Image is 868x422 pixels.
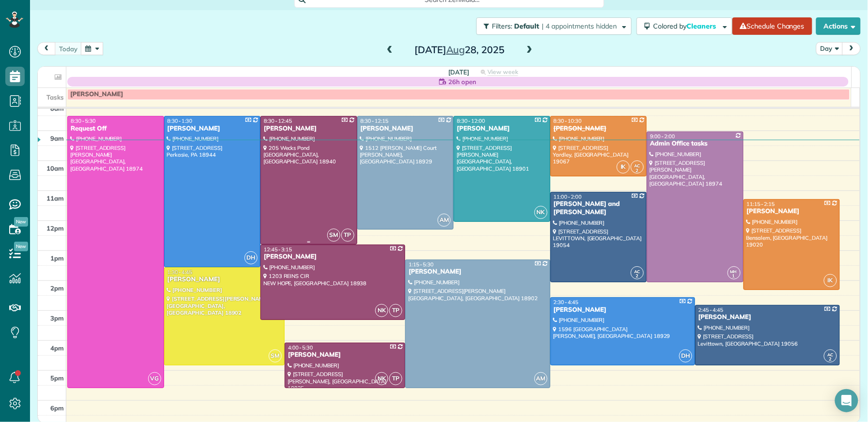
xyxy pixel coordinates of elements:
span: IK [617,160,630,174]
button: prev [37,42,56,55]
button: next [842,42,861,55]
span: View week [487,68,518,76]
span: 12:45 - 3:15 [264,246,292,253]
span: 9am [50,134,64,142]
span: Cleaners [687,22,718,30]
span: NK [534,206,548,219]
span: [PERSON_NAME] [70,90,123,98]
span: 8:30 - 12:00 [457,117,485,124]
div: [PERSON_NAME] [553,306,692,314]
span: AC [635,163,640,168]
span: VG [148,372,161,385]
span: NK [375,372,388,385]
span: 5pm [50,374,64,382]
span: 6pm [50,404,64,412]
span: TP [389,372,402,385]
span: 4pm [50,344,64,352]
div: Admin Office tasks [650,140,741,148]
span: DH [679,349,692,363]
div: [PERSON_NAME] [698,313,837,321]
div: [PERSON_NAME] [457,125,548,133]
span: Default [515,22,540,30]
span: 11:00 - 2:00 [554,193,582,200]
span: 2:30 - 4:45 [554,299,579,306]
div: [PERSON_NAME] [746,207,838,216]
span: | 4 appointments hidden [542,22,617,30]
span: 8:30 - 5:30 [71,117,96,124]
span: TP [389,304,402,317]
span: AC [635,269,640,274]
button: Colored byCleaners [637,17,732,35]
button: today [55,42,82,55]
span: 3pm [50,314,64,322]
span: Filters: [492,22,513,30]
span: 8:30 - 12:15 [361,117,389,124]
div: [PERSON_NAME] and [PERSON_NAME] [553,200,644,217]
span: 1:30 - 4:45 [168,269,193,276]
div: [PERSON_NAME] [553,125,644,133]
small: 2 [631,272,643,281]
div: [PERSON_NAME] [167,125,258,133]
span: 11am [46,194,64,202]
span: SM [327,229,340,242]
span: TP [341,229,354,242]
a: Schedule Changes [732,17,812,35]
div: [PERSON_NAME] [263,253,402,261]
small: 2 [824,355,837,364]
span: 8:30 - 10:30 [554,117,582,124]
div: [PERSON_NAME] [408,268,547,276]
button: Filters: Default | 4 appointments hidden [476,17,632,35]
span: AM [438,214,451,227]
span: MH [731,269,737,274]
span: AC [828,352,834,357]
h2: [DATE] 28, 2025 [399,44,520,55]
span: 8:30 - 1:30 [168,117,193,124]
span: 10am [46,164,64,172]
span: 8:30 - 12:45 [264,117,292,124]
a: Filters: Default | 4 appointments hidden [472,17,632,35]
span: New [14,242,28,251]
div: [PERSON_NAME] [288,351,402,359]
small: 2 [631,166,643,175]
span: Colored by [654,22,720,30]
span: 8am [50,104,64,112]
span: 12pm [46,224,64,232]
button: Day [816,42,843,55]
span: 4:00 - 5:30 [288,344,313,351]
small: 1 [728,272,740,281]
span: 1pm [50,254,64,262]
span: 2:45 - 4:45 [699,306,724,313]
span: 9:00 - 2:00 [650,133,675,140]
span: NK [375,304,388,317]
div: [PERSON_NAME] [360,125,451,133]
span: [DATE] [448,68,469,76]
span: 26h open [448,77,476,87]
span: IK [824,274,837,287]
span: 2pm [50,284,64,292]
span: New [14,217,28,227]
div: [PERSON_NAME] [167,276,282,284]
div: Open Intercom Messenger [835,389,858,412]
div: [PERSON_NAME] [263,125,354,133]
span: 11:15 - 2:15 [747,201,775,207]
button: Actions [816,17,861,35]
span: DH [244,251,258,264]
span: Aug [446,44,465,56]
span: 1:15 - 5:30 [409,261,434,268]
span: SM [269,349,282,363]
span: AM [534,372,548,385]
div: Request Off [70,125,161,133]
